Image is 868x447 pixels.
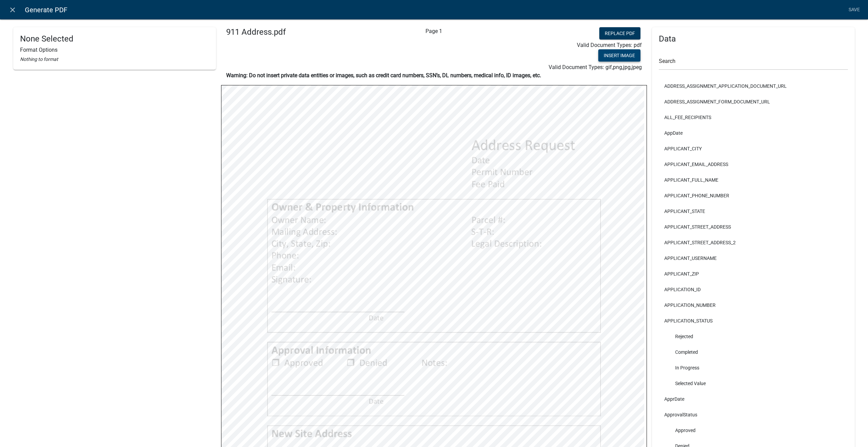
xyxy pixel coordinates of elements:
li: Selected Value [659,376,848,391]
button: Replace PDF [599,27,640,39]
li: APPLICATION_NUMBER [659,297,848,313]
li: APPLICANT_STATE [659,203,848,219]
li: APPLICANT_STREET_ADDRESS_2 [659,235,848,250]
li: APPLICANT_USERNAME [659,250,848,266]
h4: None Selected [20,34,209,44]
span: Valid Document Types: pdf [577,42,642,48]
span: Page 1 [425,28,442,34]
a: Save [846,3,863,16]
li: Rejected [659,329,848,344]
li: APPLICANT_FULL_NAME [659,172,848,188]
li: APPLICANT_STREET_ADDRESS [659,219,848,235]
li: ADDRESS_ASSIGNMENT_FORM_DOCUMENT_URL [659,94,848,110]
p: Warning: Do not insert private data entities or images, such as credit card numbers, SSN’s, DL nu... [226,71,642,80]
li: APPLICANT_CITY [659,141,848,156]
h6: Format Options [20,47,209,53]
li: ApprDate [659,391,848,407]
li: APPLICANT_EMAIL_ADDRESS [659,156,848,172]
i: close [9,6,17,14]
li: APPLICANT_ZIP [659,266,848,282]
i: Nothing to format [20,56,58,62]
li: APPLICATION_STATUS [659,313,848,329]
li: AppDate [659,125,848,141]
span: Valid Document Types: gif,png,jpg,jpeg [549,64,642,70]
li: Approved [659,423,848,438]
h4: Data [659,34,848,44]
h4: 911 Address.pdf [226,27,358,37]
li: APPLICATION_ID [659,282,848,297]
li: In Progress [659,360,848,376]
li: ALL_FEE_RECIPIENTS [659,110,848,125]
li: ADDRESS_ASSIGNMENT_APPLICATION_DOCUMENT_URL [659,78,848,94]
li: APPLICANT_PHONE_NUMBER [659,188,848,203]
span: Generate PDF [25,3,67,17]
li: Completed [659,344,848,360]
li: ApprovalStatus [659,407,848,423]
button: Insert Image [598,49,640,62]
